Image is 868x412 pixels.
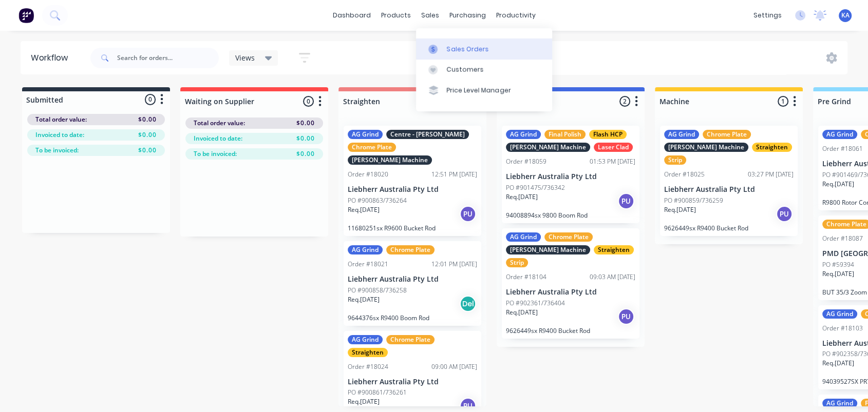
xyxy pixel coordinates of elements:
div: PU [776,206,792,222]
p: Liebherr Australia Pty Ltd [506,288,635,297]
div: Chrome Plate [386,245,435,254]
p: PO #902361/736404 [506,299,565,308]
div: sales [416,8,444,23]
div: PU [618,308,634,325]
a: Customers [416,60,552,80]
span: Views [235,52,255,63]
div: Straighten [348,348,388,357]
div: AG Grind [822,309,857,319]
span: KA [841,11,850,20]
span: $0.00 [296,149,315,159]
p: PO #900858/736258 [348,286,407,295]
span: $0.00 [138,115,157,124]
p: Req. [DATE] [506,192,538,202]
div: purchasing [444,8,491,23]
div: 01:53 PM [DATE] [590,157,635,166]
div: AG Grind [348,335,383,344]
p: Req. [DATE] [506,308,538,317]
div: AG Grind [348,130,383,139]
p: Req. [DATE] [664,205,696,214]
a: dashboard [328,8,376,23]
p: PO #901475/736342 [506,183,565,192]
span: To be invoiced: [35,146,79,155]
div: Order #18087 [822,234,863,243]
div: Del [460,296,476,312]
div: PU [618,193,634,209]
div: 09:03 AM [DATE] [590,272,635,282]
span: To be invoiced: [194,149,237,159]
div: AG Grind [348,245,383,254]
p: Liebherr Australia Pty Ltd [348,378,477,386]
div: products [376,8,416,23]
div: 12:01 PM [DATE] [431,260,477,269]
div: Chrome Plate [348,143,396,152]
p: Liebherr Australia Pty Ltd [348,185,477,194]
p: PO #59394 [822,260,854,269]
div: AG Grind [822,130,857,139]
a: Price Level Manager [416,80,552,101]
div: Price Level Manager [447,86,511,95]
div: Final Polish [544,130,586,139]
div: Order #18103 [822,324,863,333]
div: AG Grind [664,130,699,139]
div: 09:00 AM [DATE] [431,362,477,371]
div: AG Grind [506,232,541,242]
span: Invoiced to date: [194,134,242,143]
div: [PERSON_NAME] Machine [348,155,432,165]
div: Order #18025 [664,170,705,179]
p: Liebherr Australia Pty Ltd [348,275,477,284]
div: Laser Clad [594,143,633,152]
p: Req. [DATE] [348,295,380,304]
p: Req. [DATE] [822,180,854,189]
p: 11680251sx R9600 Bucket Rod [348,224,477,232]
p: Req. [DATE] [348,205,380,214]
p: PO #900861/736261 [348,388,407,397]
div: settings [748,8,787,23]
p: 9626449sx R9400 Bucket Rod [506,327,635,335]
p: 94008894sx 9800 Boom Rod [506,211,635,219]
div: Order #18061 [822,144,863,153]
p: 9644376sx R9400 Boom Rod [348,314,477,322]
div: Order #18020 [348,170,388,179]
div: Workflow [31,52,73,64]
div: AG GrindFinal PolishFlash HCP[PERSON_NAME] MachineLaser CladOrder #1805901:53 PM [DATE]Liebherr A... [502,126,639,223]
div: Order #18059 [506,157,546,166]
div: Strip [506,258,528,267]
div: Order #18024 [348,362,388,371]
div: 03:27 PM [DATE] [748,170,794,179]
div: [PERSON_NAME] Machine [506,143,590,152]
div: AG GrindChrome PlateOrder #1802112:01 PM [DATE]Liebherr Australia Pty LtdPO #900858/736258Req.[DA... [344,241,481,326]
span: Total order value: [35,115,87,124]
input: Search for orders... [117,48,219,68]
div: [PERSON_NAME] Machine [506,245,590,254]
div: Straighten [594,245,634,254]
span: Total order value: [194,119,245,128]
a: Sales Orders [416,38,552,59]
div: Chrome Plate [703,130,751,139]
div: Centre - [PERSON_NAME] [386,130,469,139]
p: 9626449sx R9400 Bucket Rod [664,224,794,232]
div: PU [460,206,476,222]
p: Req. [DATE] [822,269,854,279]
div: Order #18104 [506,272,546,282]
p: Liebherr Australia Pty Ltd [664,185,794,194]
div: Customers [447,65,484,74]
div: AG Grind [506,130,541,139]
div: Strip [664,155,686,165]
div: AG GrindChrome Plate[PERSON_NAME] MachineStraightenStripOrder #1810409:03 AM [DATE]Liebherr Austr... [502,228,639,339]
span: $0.00 [296,119,315,128]
div: Order #18021 [348,260,388,269]
span: $0.00 [296,134,315,143]
div: [PERSON_NAME] Machine [664,143,748,152]
p: Liebherr Australia Pty Ltd [506,172,635,181]
span: $0.00 [138,130,157,140]
span: $0.00 [138,146,157,155]
div: Sales Orders [447,45,489,54]
p: Req. [DATE] [348,397,380,406]
p: PO #900863/736264 [348,196,407,205]
div: Chrome Plate [544,232,593,242]
div: Straighten [752,143,792,152]
div: Flash HCP [589,130,627,139]
p: Req. [DATE] [822,359,854,368]
div: AG Grind [822,399,857,408]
